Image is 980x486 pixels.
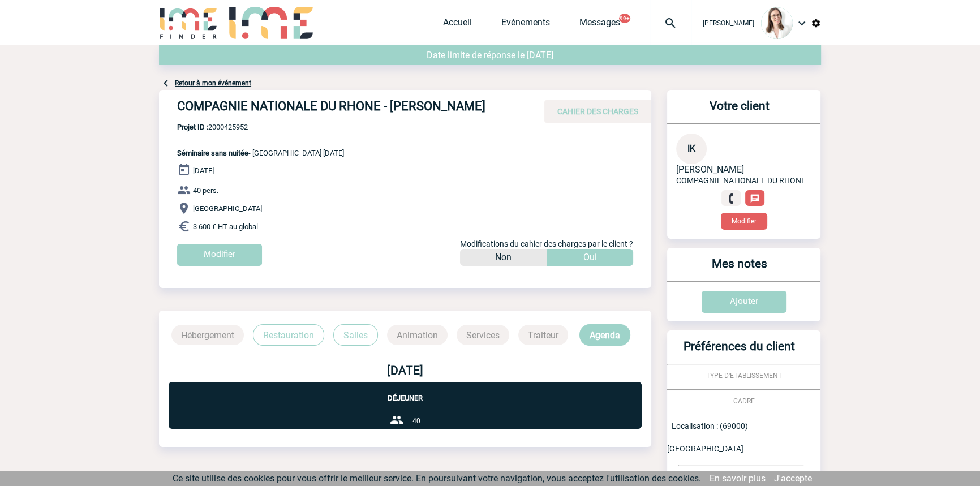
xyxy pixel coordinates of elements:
p: Oui [583,249,597,266]
h3: Votre client [672,99,807,123]
span: 2000425952 [177,123,344,131]
a: Retour à mon événement [175,79,251,87]
h3: Mes notes [672,257,807,281]
p: Restauration [253,324,324,346]
span: [PERSON_NAME] [703,19,754,27]
span: Date limite de réponse le [DATE] [427,50,553,61]
h4: COMPAGNIE NATIONALE DU RHONE - [PERSON_NAME] [177,99,517,118]
span: - [GEOGRAPHIC_DATA] [DATE] [177,149,344,157]
a: Accueil [443,17,472,33]
span: Ce site utilise des cookies pour vous offrir le meilleur service. En poursuivant votre navigation... [173,473,701,484]
img: fixe.png [726,193,736,204]
h3: Préférences du client [672,339,807,364]
p: Traiteur [518,325,568,345]
input: Ajouter [702,291,786,313]
img: IME-Finder [159,7,218,39]
span: Localisation : (69000) [GEOGRAPHIC_DATA] [667,422,748,453]
span: CADRE [733,397,755,405]
img: group-24-px-b.png [390,413,403,427]
span: IK [687,143,695,154]
p: Hébergement [171,325,244,345]
span: CAHIER DES CHARGES [557,107,638,116]
p: Non [495,249,512,266]
span: 40 pers. [193,186,218,195]
span: 40 [412,417,420,425]
span: 3 600 € HT au global [193,222,258,231]
a: Evénements [501,17,550,33]
span: TYPE D'ETABLISSEMENT [706,372,782,380]
span: [GEOGRAPHIC_DATA] [193,204,262,213]
a: En savoir plus [710,473,766,484]
button: 99+ [619,14,630,23]
button: Modifier [721,213,767,230]
p: Salles [333,324,378,346]
p: Déjeuner [169,382,641,402]
span: [PERSON_NAME] [676,164,744,175]
b: Projet ID : [177,123,208,131]
a: Messages [579,17,620,33]
span: COMPAGNIE NATIONALE DU RHONE [676,176,806,185]
p: Services [457,325,509,345]
img: chat-24-px-w.png [750,193,760,204]
img: 122719-0.jpg [761,7,793,39]
b: [DATE] [387,364,423,377]
p: Animation [387,325,448,345]
p: Agenda [579,324,630,346]
span: [DATE] [193,166,214,175]
a: J'accepte [774,473,812,484]
span: Séminaire sans nuitée [177,149,248,157]
input: Modifier [177,244,262,266]
span: Modifications du cahier des charges par le client ? [460,239,633,248]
